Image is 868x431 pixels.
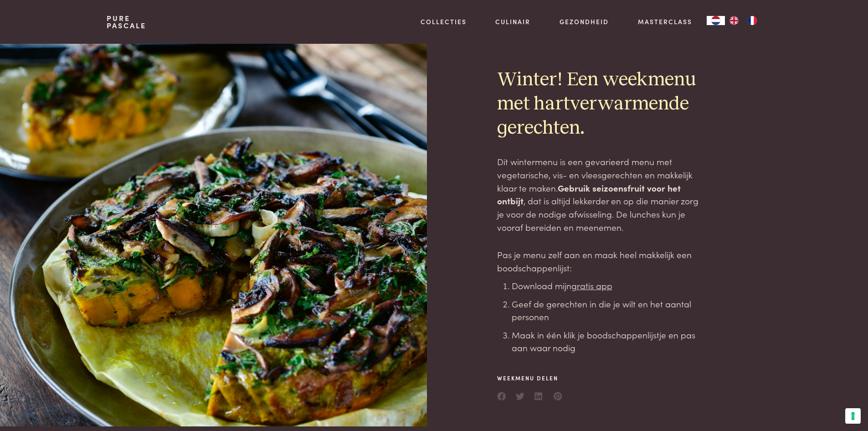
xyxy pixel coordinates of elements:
a: Culinair [495,17,530,26]
li: Geef de gerechten in die je wilt en het aantal personen [512,297,706,323]
a: Collecties [421,17,467,26]
aside: Language selected: Nederlands [707,16,761,25]
p: Pas je menu zelf aan en maak heel makkelijk een boodschappenlijst: [497,248,706,274]
li: Download mijn [512,279,706,292]
button: Uw voorkeuren voor toestemming voor trackingtechnologieën [845,408,861,424]
a: FR [743,16,761,25]
a: EN [725,16,743,25]
div: Language [707,16,725,25]
a: gratis app [571,279,612,291]
ul: Language list [725,16,761,25]
li: Maak in één klik je boodschappenlijstje en pas aan waar nodig [512,328,706,354]
h2: Winter! Een weekmenu met hartverwarmende gerechten. [497,68,706,140]
p: Dit wintermenu is een gevarieerd menu met vegetarische, vis- en vleesgerechten en makkelijk klaar... [497,155,706,234]
span: Weekmenu delen [497,374,563,382]
strong: Gebruik seizoensfruit voor het ontbijt [497,182,681,207]
a: NL [707,16,725,25]
a: PurePascale [107,15,146,29]
a: Gezondheid [560,17,609,26]
a: Masterclass [638,17,692,26]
